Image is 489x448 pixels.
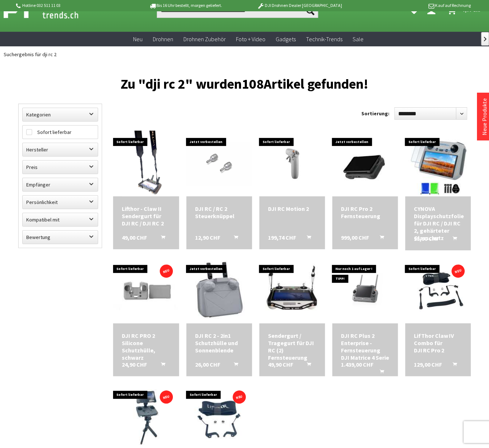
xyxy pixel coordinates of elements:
[361,108,389,119] label: Sortierung:
[332,131,398,196] img: DJI RC Pro 2 Fernsteuerung
[268,234,296,241] span: 199,74 CHF
[444,361,461,370] button: In den Warenkorb
[195,361,220,368] span: 26,00 CHF
[341,234,369,241] span: 999,00 CHF
[341,332,389,361] a: DJI RC Plus 2 Enterprise - Fernsteuerung DJI Matrice 4 Serie 1.439,00 CHF In den Warenkorb
[225,234,242,243] button: In den Warenkorb
[268,332,316,361] a: Sendergurt / Tragegurt für DJI RC (2) Fernsteuerung 49,90 CHF In den Warenkorb
[195,205,243,220] div: DJI RC / RC 2 Steuerknüppel
[148,32,178,47] a: Drohnen
[414,205,462,242] a: CYNOVA Displayschutzfolie für DJI RC / DJI RC 2, gehärteter Glasschutz 13,90 CHF In den Warenkorb
[18,79,471,89] h1: Zu "dji rc 2" wurden Artikel gefunden!
[23,108,98,121] label: Kategorien
[341,205,389,220] a: DJI RC Pro 2 Fernsteuerung 999,00 CHF In den Warenkorb
[195,332,243,354] a: DJI RC 2 - 2in1 Schutzhülle und Sonnenblende 26,00 CHF In den Warenkorb
[405,131,471,196] img: CYNOVA Displayschutzfolie für DJI RC / DJI RC 2, gehärteter Glasschutz
[348,32,369,47] a: Sale
[481,98,488,135] a: Neue Produkte
[341,332,389,361] div: DJI RC Plus 2 Enterprise - Fernsteuerung DJI Matrice 4 Serie
[23,125,98,139] label: Sofort lieferbar
[183,35,226,43] span: Drohnen Zubehör
[268,205,316,212] div: DJI RC Motion 2
[195,234,220,241] span: 12,90 CHF
[23,161,98,174] label: Preis
[276,35,296,43] span: Gadgets
[405,264,471,317] img: LifThor Claw IV Combo für DJI RC Pro 2
[341,361,373,368] span: 1.439,00 CHF
[4,2,94,20] a: Shop Futuretrends - zur Startseite wechseln
[268,361,293,368] span: 49,90 CHF
[357,1,470,10] p: Kauf auf Rechnung
[414,332,462,354] a: LifThor Claw IV Combo für DJI RC Pro 2 129,00 CHF In den Warenkorb
[341,205,389,220] div: DJI RC Pro 2 Fernsteuerung
[242,75,264,92] span: 108
[4,51,57,58] span: Suchergebnis für dji rc 2
[271,32,301,47] a: Gadgets
[23,143,98,156] label: Hersteller
[225,361,242,370] button: In den Warenkorb
[259,258,325,323] img: Sendergurt / Tragegurt für DJI RC (2) Fernsteuerung
[268,332,316,361] div: Sendergurt / Tragegurt für DJI RC (2) Fernsteuerung
[153,35,173,43] span: Drohnen
[298,361,315,370] button: In den Warenkorb
[371,234,388,243] button: In den Warenkorb
[128,32,148,47] a: Neu
[23,231,98,244] label: Bewertung
[113,258,179,323] img: DJI RC PRO 2 Silicone Schutzhülle, schwarz
[15,1,128,10] p: Hotline 032 511 11 03
[122,361,147,368] span: 24,90 CHF
[414,235,439,242] span: 13,90 CHF
[231,32,271,47] a: Foto + Video
[23,178,98,191] label: Empfänger
[259,142,325,185] img: DJI RC Motion 2
[122,234,147,241] span: 49,00 CHF
[236,35,265,43] span: Foto + Video
[353,35,364,43] span: Sale
[414,361,442,368] span: 129,00 CHF
[129,1,242,10] p: Bis 16 Uhr bestellt, morgen geliefert.
[195,332,243,354] div: DJI RC 2 - 2in1 Schutzhülle und Sonnenblende
[122,332,170,361] a: DJI RC PRO 2 Silicone Schutzhülle, schwarz 24,90 CHF In den Warenkorb
[306,35,342,43] span: Technik-Trends
[152,361,170,370] button: In den Warenkorb
[23,196,98,209] label: Persönlichkeit
[122,131,170,196] img: Lifthor - Claw II Sendergurt für DJI RC / DJI RC 2
[268,205,316,212] a: DJI RC Motion 2 199,74 CHF In den Warenkorb
[414,332,462,354] div: LifThor Claw IV Combo für DJI RC Pro 2
[298,234,315,243] button: In den Warenkorb
[332,258,398,323] img: DJI RC Plus 2 Enterprise - Fernsteuerung DJI Matrice 4 Serie
[133,35,143,43] span: Neu
[186,258,252,323] img: DJI RC 2 - 2in1 Schutzhülle und Sonnenblende
[122,332,170,361] div: DJI RC PRO 2 Silicone Schutzhülle, schwarz
[23,213,98,226] label: Kompatibel mit
[444,235,461,244] button: In den Warenkorb
[484,37,486,41] span: 
[122,205,170,227] div: Lifthor - Claw II Sendergurt für DJI RC / DJI RC 2
[152,234,170,243] button: In den Warenkorb
[301,32,348,47] a: Technik-Trends
[195,205,243,220] a: DJI RC / RC 2 Steuerknüppel 12,90 CHF In den Warenkorb
[186,142,252,185] img: DJI RC / RC 2 Steuerknüppel
[371,368,388,378] button: In den Warenkorb
[242,1,356,10] p: DJI Drohnen Dealer [GEOGRAPHIC_DATA]
[178,32,231,47] a: Drohnen Zubehör
[414,205,462,242] div: CYNOVA Displayschutzfolie für DJI RC / DJI RC 2, gehärteter Glasschutz
[122,205,170,227] a: Lifthor - Claw II Sendergurt für DJI RC / DJI RC 2 49,00 CHF In den Warenkorb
